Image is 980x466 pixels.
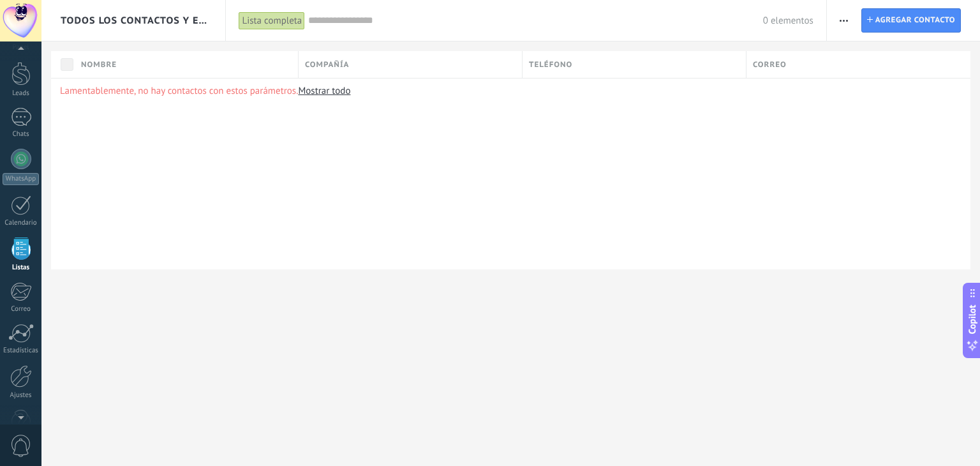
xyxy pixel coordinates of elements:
span: 0 elementos [763,15,813,27]
div: Estadísticas [3,347,40,355]
div: Calendario [3,219,40,227]
span: Agregar contacto [875,9,955,32]
span: Compañía [305,59,349,71]
div: WhatsApp [3,173,39,185]
span: Copilot [966,305,979,334]
a: Mostrar todo [298,85,350,97]
span: Nombre [81,59,117,71]
button: Más [835,8,853,33]
div: Ajustes [3,391,40,400]
a: Agregar contacto [861,8,961,33]
span: Teléfono [529,59,572,71]
div: Listas [3,264,40,272]
span: Correo [753,59,787,71]
div: Lista completa [239,11,305,30]
div: Leads [3,89,40,98]
div: Correo [3,305,40,313]
p: Lamentablemente, no hay contactos con estos parámetros. [60,85,961,97]
div: Chats [3,130,40,139]
span: Todos los contactos y empresas [61,15,207,27]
